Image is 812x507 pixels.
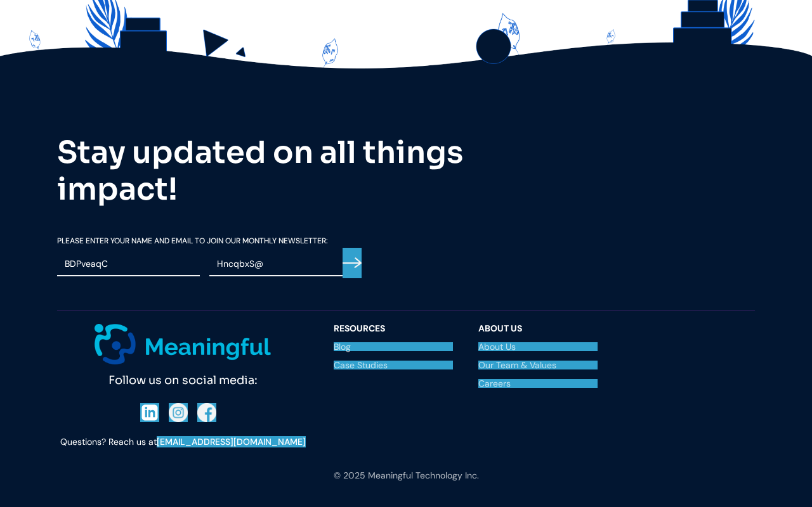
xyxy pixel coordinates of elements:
[334,361,453,369] a: Case Studies
[57,364,308,390] div: Follow us on social media:
[57,134,501,207] h2: Stay updated on all things impact!
[478,324,598,333] div: About Us
[157,436,306,447] a: [EMAIL_ADDRESS][DOMAIN_NAME]
[478,361,598,369] a: Our Team & Values
[209,252,352,276] input: Email
[334,342,453,351] a: Blog
[57,435,308,450] div: Questions? Reach us at
[343,248,362,279] input: Submit
[57,237,362,245] label: Please Enter your Name and email To Join our Monthly Newsletter:
[334,468,479,484] div: © 2025 Meaningful Technology Inc.
[334,324,453,333] div: resources
[478,379,598,388] a: Careers
[57,252,200,276] input: Name
[57,237,362,282] form: Email Form
[478,342,598,351] a: About Us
